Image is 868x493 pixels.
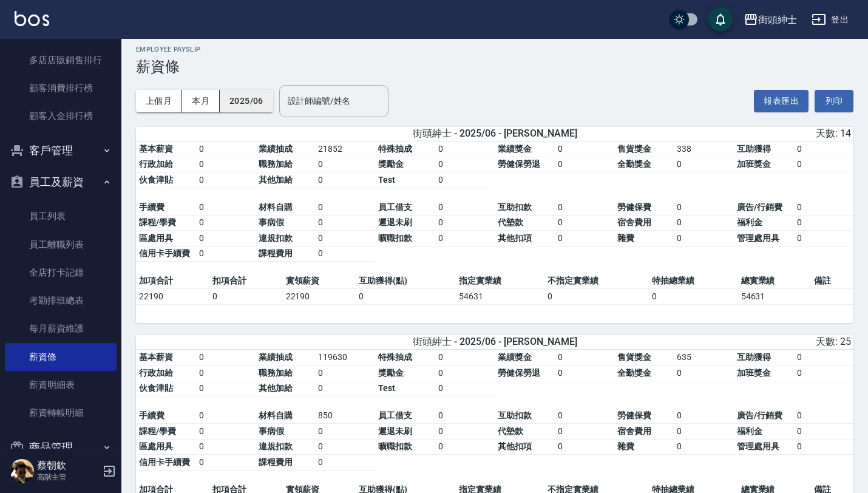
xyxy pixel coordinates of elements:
[283,289,356,305] td: 22190
[5,202,117,230] a: 員工列表
[139,368,173,378] span: 行政加給
[378,217,412,227] span: 遲退未刷
[498,352,532,362] span: 業績獎金
[315,455,375,471] td: 0
[617,217,651,227] span: 宿舍費用
[555,231,614,246] td: 0
[413,127,577,140] span: 街頭紳士 - 2025/06 - [PERSON_NAME]
[498,159,540,169] span: 勞健保勞退
[139,159,173,169] span: 行政加給
[435,381,495,396] td: 0
[259,441,293,451] span: 違規扣款
[738,273,812,289] td: 總實業績
[315,157,375,172] td: 0
[617,426,651,436] span: 宿舍費用
[616,127,851,140] div: 天數: 14
[356,273,456,289] td: 互助獲得(點)
[435,215,495,231] td: 0
[555,200,614,216] td: 0
[259,410,293,420] span: 材料自購
[259,217,284,227] span: 事病假
[378,368,404,378] span: 獎勵金
[649,289,737,305] td: 0
[259,457,293,467] span: 課程費用
[196,141,256,157] td: 0
[5,102,117,130] a: 顧客入金排行榜
[617,368,651,378] span: 全勤獎金
[413,336,577,348] span: 街頭紳士 - 2025/06 - [PERSON_NAME]
[435,424,495,440] td: 0
[794,439,853,455] td: 0
[758,12,797,27] div: 街頭紳士
[555,350,614,365] td: 0
[315,246,375,262] td: 0
[674,200,734,216] td: 0
[435,439,495,455] td: 0
[136,58,853,75] h3: 薪資條
[259,175,293,185] span: 其他加給
[794,365,853,381] td: 0
[674,231,734,246] td: 0
[498,217,523,227] span: 代墊款
[555,424,614,440] td: 0
[435,141,495,157] td: 0
[136,289,209,305] td: 22190
[5,343,117,371] a: 薪資條
[544,273,649,289] td: 不指定實業績
[259,426,284,436] span: 事病假
[220,90,273,112] button: 2025/06
[136,350,853,482] table: a dense table
[617,159,651,169] span: 全勤獎金
[498,410,532,420] span: 互助扣款
[674,408,734,424] td: 0
[259,248,293,258] span: 課程費用
[617,352,651,362] span: 售貨獎金
[259,352,293,362] span: 業績抽成
[139,175,173,185] span: 伙食津貼
[283,273,356,289] td: 實領薪資
[196,215,256,231] td: 0
[139,217,176,227] span: 課程/學費
[498,233,532,243] span: 其他扣項
[259,383,293,393] span: 其他加給
[5,259,117,287] a: 全店打卡記錄
[315,215,375,231] td: 0
[435,350,495,365] td: 0
[139,383,173,393] span: 伙食津貼
[259,144,293,154] span: 業績抽成
[139,233,173,243] span: 區處用具
[456,273,544,289] td: 指定實業績
[315,231,375,246] td: 0
[794,350,853,365] td: 0
[139,144,173,154] span: 基本薪資
[435,157,495,172] td: 0
[498,441,532,451] span: 其他扣項
[139,202,164,212] span: 手續費
[811,273,853,289] td: 備註
[555,157,614,172] td: 0
[196,381,256,396] td: 0
[737,144,771,154] span: 互助獲得
[196,455,256,471] td: 0
[674,439,734,455] td: 0
[674,157,734,172] td: 0
[15,11,49,26] img: Logo
[259,233,293,243] span: 違規扣款
[5,399,117,427] a: 薪資轉帳明細
[498,368,540,378] span: 勞健保勞退
[5,166,117,198] button: 員工及薪資
[555,215,614,231] td: 0
[617,202,651,212] span: 勞健保費
[315,172,375,188] td: 0
[139,352,173,362] span: 基本薪資
[674,141,734,157] td: 338
[378,159,404,169] span: 獎勵金
[5,74,117,102] a: 顧客消費排行榜
[737,441,779,451] span: 管理處用具
[378,144,412,154] span: 特殊抽成
[209,273,283,289] td: 扣項合計
[674,350,734,365] td: 635
[196,172,256,188] td: 0
[315,141,375,157] td: 21852
[136,46,853,53] h2: Employee Payslip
